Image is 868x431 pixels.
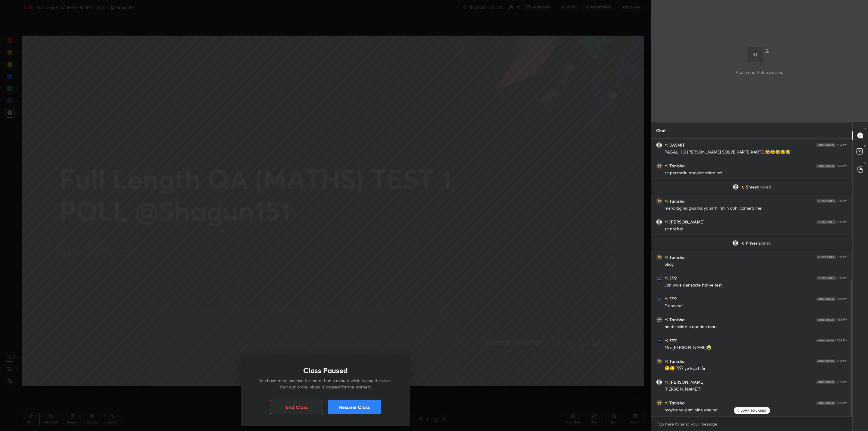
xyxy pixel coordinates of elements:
img: no-rating-badge.077c3623.svg [665,401,668,405]
button: End Class [270,400,323,414]
h6: Tanisha [668,254,685,260]
button: Resume Class [328,400,381,414]
p: Chat [651,122,671,138]
img: no-rating-badge.077c3623.svg [741,242,744,245]
img: 863a3d74934d4241a494bad556113aa9.None [656,296,662,302]
h6: ???? [668,296,677,302]
img: default.png [656,142,662,148]
img: no-rating-badge.077c3623.svg [665,277,668,280]
div: sir personllu msg kar sakte hai [665,170,848,176]
div: 7:39 PM [837,360,848,363]
img: default.png [732,240,738,246]
div: mera lag ho gya hai ya sir hi nhi h abhi camera mei [665,205,848,211]
img: no-rating-badge.077c3623.svg [665,297,668,301]
div: 🥲🥲 ???? ye kyu h fir [665,366,848,372]
div: grid [651,139,852,417]
h6: Tanisha [668,163,685,169]
img: no-rating-badge.077c3623.svg [665,318,668,322]
img: no-rating-badge.077c3623.svg [665,164,668,168]
div: 7:38 PM [837,297,848,301]
p: JUMP TO LATEST [741,409,767,412]
h6: DASMIT [668,142,685,148]
img: 2d9fefef08a24784ad6a1e053b2582c9.jpg [656,358,662,364]
div: 7:37 PM [837,220,848,224]
img: 4P8fHbbgJtejmAAAAAElFTkSuQmCC [816,318,835,322]
img: 4P8fHbbgJtejmAAAAAElFTkSuQmCC [816,401,835,405]
img: no-rating-badge.077c3623.svg [665,144,668,147]
h6: Tanisha [668,358,685,364]
img: 4P8fHbbgJtejmAAAAAElFTkSuQmCC [816,297,835,301]
span: joined [759,185,771,189]
h6: ???? [668,275,677,281]
div: Jan wale densakte hai ye test [665,282,848,288]
p: G [864,161,866,165]
span: joined [760,241,772,246]
div: 7:37 PM [837,199,848,203]
h6: [PERSON_NAME] [668,379,705,385]
img: 4P8fHbbgJtejmAAAAAElFTkSuQmCC [816,380,835,384]
img: 4P8fHbbgJtejmAAAAAElFTkSuQmCC [816,143,835,147]
div: 7:37 PM [837,255,848,259]
div: PAGAL HO [PERSON_NAME] SOLVE KARTE KARTE 🤣🤣🤣🤣🤣 [665,149,848,155]
img: no-rating-badge.077c3623.svg [665,339,668,342]
img: 2d9fefef08a24784ad6a1e053b2582c9.jpg [656,198,662,204]
img: 4P8fHbbgJtejmAAAAAElFTkSuQmCC [816,276,836,280]
img: 4P8fHbbgJtejmAAAAAElFTkSuQmCC [816,360,835,363]
img: no-rating-badge.077c3623.svg [665,220,668,224]
img: default.png [656,219,662,225]
div: okay [665,261,848,268]
img: no-rating-badge.077c3623.svg [741,186,745,189]
img: no-rating-badge.077c3623.svg [665,381,668,384]
p: Audio and Video paused [736,69,784,75]
div: 7:39 PM [837,401,848,405]
div: sir nhi hai [665,226,848,232]
h6: Tanisha [668,316,685,323]
div: 7:34 PM [837,164,848,168]
img: 2d9fefef08a24784ad6a1e053b2582c9.jpg [656,400,662,406]
div: 7:38 PM [837,318,848,322]
span: Priyesh [746,241,760,246]
img: 4P8fHbbgJtejmAAAAAElFTkSuQmCC [816,164,835,168]
img: 2d9fefef08a24784ad6a1e053b2582c9.jpg [656,317,662,323]
img: no-rating-badge.077c3623.svg [665,256,668,259]
div: Mai [PERSON_NAME]😅 [665,345,848,351]
div: De sakte* [665,303,848,309]
img: no-rating-badge.077c3623.svg [665,200,668,203]
h6: ???? [668,337,677,344]
h6: Tanisha [668,198,685,204]
h1: Class Paused [303,366,348,375]
p: T [864,127,866,132]
img: 2d9fefef08a24784ad6a1e053b2582c9.jpg [656,163,662,169]
img: 4P8fHbbgJtejmAAAAAElFTkSuQmCC [816,199,836,203]
p: D [864,144,866,148]
img: default.png [656,379,662,385]
img: 2d9fefef08a24784ad6a1e053b2582c9.jpg [656,254,662,260]
img: 4P8fHbbgJtejmAAAAAElFTkSuQmCC [816,339,835,342]
p: You have been inactive for more than a minute while taking the class. Your audio and video is pau... [256,377,395,390]
h6: [PERSON_NAME] [668,219,705,225]
img: 863a3d74934d4241a494bad556113aa9.None [656,338,662,344]
div: 7:39 PM [837,380,848,384]
img: 4P8fHbbgJtejmAAAAAElFTkSuQmCC [816,220,836,224]
div: [PERSON_NAME]? [665,386,848,392]
span: Shreya [746,185,759,189]
h6: Tanisha [668,400,685,406]
img: no-rating-badge.077c3623.svg [665,360,668,363]
div: ha de sakte h quetion mark [665,324,848,330]
img: 4P8fHbbgJtejmAAAAAElFTkSuQmCC [816,255,836,259]
div: 7:38 PM [837,339,848,342]
div: maybe vo pani pine gae hai [665,407,848,413]
img: default.png [733,184,739,190]
div: 7:34 PM [837,143,848,147]
div: 7:37 PM [837,276,848,280]
img: 863a3d74934d4241a494bad556113aa9.None [656,275,662,281]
